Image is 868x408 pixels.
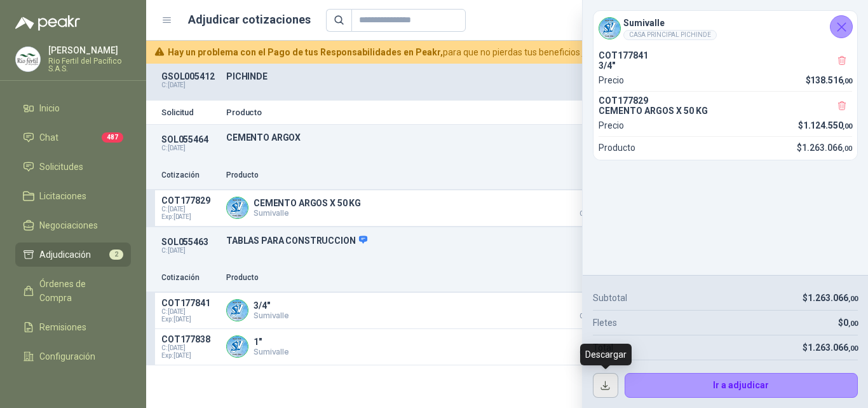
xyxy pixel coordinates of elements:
span: 1.124.550 [803,120,852,130]
span: 1.263.066 [802,143,852,153]
p: COT177841 [161,298,219,308]
p: $ [838,316,858,330]
img: Company Logo [16,47,40,71]
a: Negociaciones [15,213,131,237]
p: C: [DATE] [161,247,219,255]
img: Company Logo [227,197,248,218]
p: SOL055463 [161,237,219,247]
h1: Adjudicar cotizaciones [188,11,311,29]
p: Cotización [161,272,219,284]
p: Producto [226,272,553,284]
img: Logo peakr [15,15,80,31]
button: Ir a adjudicar [625,373,858,398]
a: Licitaciones [15,184,131,208]
p: $ [806,73,853,87]
span: 1.263.066 [808,342,858,353]
p: Producto [599,141,635,155]
span: Exp: [DATE] [161,352,219,360]
span: Configuración [39,349,95,363]
p: CEMENTO ARGOX [226,132,670,143]
p: C: [DATE] [161,81,219,89]
p: Subtotal [593,291,627,305]
span: Órdenes de Compra [39,277,119,305]
b: Hay un problema con el Pago de tus Responsabilidades en Peakr, [168,47,443,57]
span: ,00 [843,122,852,130]
p: COT177829 [161,195,219,206]
p: $ [798,118,852,132]
span: Adjudicación [39,248,91,262]
p: Precio [560,169,624,181]
p: Producto [226,108,670,116]
span: Remisiones [39,320,86,334]
span: ,00 [843,77,852,85]
a: Adjudicación2 [15,243,131,267]
p: $ [797,141,852,155]
span: Chat [39,130,58,144]
span: 1.263.066 [808,293,858,303]
a: Órdenes de Compra [15,272,131,310]
span: ,00 [848,344,858,353]
p: Sumivalle [254,311,289,320]
p: Precio [599,73,624,87]
span: Solicitudes [39,160,83,174]
span: Exp: [DATE] [161,316,219,323]
p: Producto [226,169,553,181]
span: Crédito 30 días [560,349,624,356]
p: C: [DATE] [161,144,219,152]
p: $ 171.360 [560,334,624,356]
p: 3/4" [599,60,852,71]
p: $ [803,291,858,305]
span: Inicio [39,101,60,115]
p: Sumivalle [254,208,361,218]
span: C: [DATE] [161,308,219,316]
span: Exp: [DATE] [161,213,219,221]
p: Precio [560,272,624,284]
div: Descargar [580,344,632,365]
p: Cotización [161,169,219,181]
a: Inicio [15,96,131,120]
span: Negociaciones [39,218,98,232]
p: Total [593,341,613,355]
a: Configuración [15,344,131,369]
a: Solicitudes [15,155,131,179]
a: Remisiones [15,315,131,339]
p: PICHINDE [226,71,670,81]
p: Solicitud [161,108,219,116]
span: Crédito 30 días [560,313,624,320]
span: ,00 [848,295,858,303]
span: C: [DATE] [161,206,219,213]
p: 1" [254,337,289,347]
img: Company Logo [227,300,248,321]
p: COT177829 [599,95,852,106]
span: 487 [102,132,123,143]
p: SOL055464 [161,134,219,144]
p: $ [803,341,858,355]
p: TABLAS PARA CONSTRUCCION [226,235,670,246]
p: Fletes [593,316,617,330]
span: Licitaciones [39,189,86,203]
p: $ 1.124.550 [560,195,624,217]
a: Chat487 [15,125,131,150]
p: Sumivalle [254,347,289,356]
p: [PERSON_NAME] [48,46,131,55]
span: 138.516 [810,75,852,85]
img: Company Logo [227,336,248,357]
p: CEMENTO ARGOS X 50 KG [254,198,361,208]
span: para que no pierdas tus beneficios [168,45,669,59]
span: 2 [109,250,123,260]
p: CEMENTO ARGOS X 50 KG [599,106,852,116]
p: COT177838 [161,334,219,344]
p: $ 138.516 [560,298,624,320]
span: Crédito 30 días [560,211,624,217]
a: Manuales y ayuda [15,374,131,398]
span: C: [DATE] [161,344,219,352]
span: ,00 [843,144,852,153]
p: 3/4" [254,300,289,311]
p: Precio [599,118,624,132]
span: ,00 [848,320,858,328]
span: 0 [843,318,858,328]
p: Rio Fertil del Pacífico S.A.S. [48,57,131,73]
p: GSOL005412 [161,71,219,81]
